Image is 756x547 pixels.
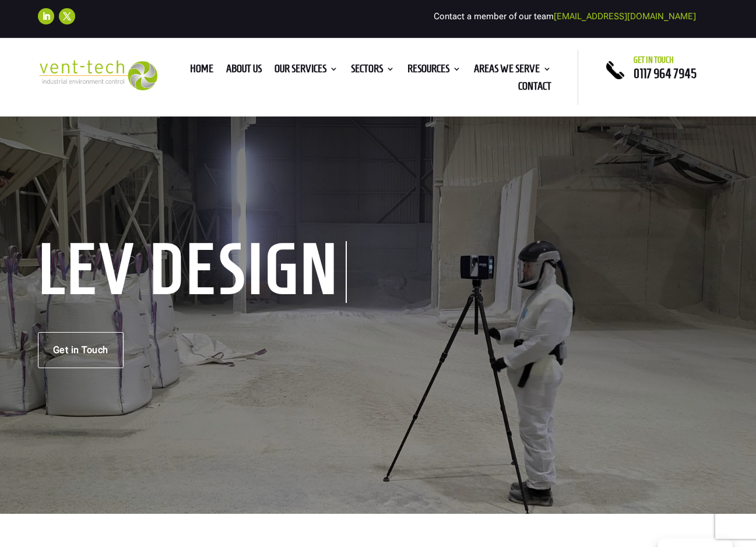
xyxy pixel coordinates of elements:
[38,8,54,24] a: Follow on LinkedIn
[38,241,347,303] h1: LEV Design
[351,65,395,77] a: Sectors
[407,65,461,77] a: Resources
[190,65,213,77] a: Home
[634,66,697,80] a: 0117 964 7945
[226,65,262,77] a: About us
[518,82,551,95] a: Contact
[634,55,674,65] span: Get in touch
[474,65,551,77] a: Areas We Serve
[38,60,157,91] img: 2023-09-27T08_35_16.549ZVENT-TECH---Clear-background
[554,11,696,22] a: [EMAIL_ADDRESS][DOMAIN_NAME]
[434,11,696,22] span: Contact a member of our team
[275,65,338,77] a: Our Services
[59,8,75,24] a: Follow on X
[38,332,124,368] a: Get in Touch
